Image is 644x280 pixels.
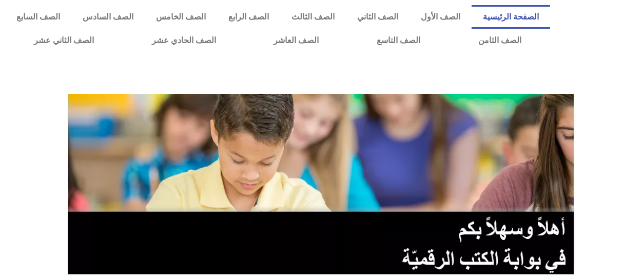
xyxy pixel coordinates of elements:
a: الصف الحادي عشر [123,29,245,52]
a: الصف السابع [5,5,71,29]
a: الصف العاشر [245,29,348,52]
a: الصف الثامن [449,29,550,52]
a: الصف الثاني عشر [5,29,123,52]
a: الصف السادس [71,5,145,29]
a: الصف الثالث [280,5,346,29]
a: الصف الخامس [145,5,217,29]
a: الصف الثاني [346,5,409,29]
a: الصف التاسع [348,29,450,52]
a: الصفحة الرئيسية [472,5,550,29]
a: الصف الأول [409,5,472,29]
a: الصف الرابع [217,5,280,29]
